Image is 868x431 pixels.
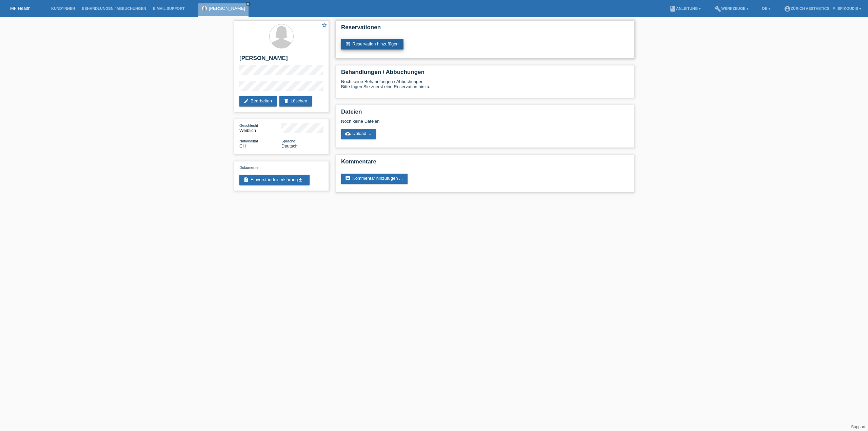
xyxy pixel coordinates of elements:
i: post_add [345,41,351,47]
div: Noch keine Dateien [341,119,548,124]
i: edit [243,98,249,104]
span: Schweiz [239,143,246,149]
span: Geschlecht [239,123,258,128]
a: bookAnleitung ▾ [666,6,704,11]
h2: Kommentare [341,158,629,169]
i: build [714,5,721,12]
a: MF Health [10,6,31,11]
a: deleteLöschen [279,96,312,106]
h2: Reservationen [341,24,629,34]
i: star_border [321,22,327,28]
a: post_addReservation hinzufügen [341,39,403,50]
i: close [246,2,250,6]
i: comment [345,176,351,181]
a: editBearbeiten [239,96,277,106]
a: [PERSON_NAME] [209,6,245,11]
span: Dokumente [239,165,258,170]
a: commentKommentar hinzufügen ... [341,174,408,184]
i: get_app [298,177,303,182]
h2: Behandlungen / Abbuchungen [341,69,629,79]
div: Weiblich [239,123,281,133]
a: cloud_uploadUpload ... [341,129,376,139]
a: descriptionEinverständniserklärungget_app [239,175,310,185]
span: Deutsch [281,143,298,149]
i: delete [283,98,289,104]
a: Support [851,425,865,429]
span: Sprache [281,139,295,143]
a: star_border [321,22,327,29]
i: description [243,177,249,182]
a: close [246,2,251,6]
a: account_circleZürich Aesthetics - F. Ispikoudis ▾ [781,6,865,11]
a: Kund*innen [48,6,78,11]
h2: [PERSON_NAME] [239,55,323,65]
i: book [669,5,676,12]
h2: Dateien [341,109,629,119]
a: Behandlungen / Abbuchungen [78,6,150,11]
a: buildWerkzeuge ▾ [711,6,752,11]
div: Noch keine Behandlungen / Abbuchungen Bitte fügen Sie zuerst eine Reservation hinzu. [341,79,629,94]
a: E-Mail Support [150,6,188,11]
i: cloud_upload [345,131,351,136]
a: DE ▾ [759,6,774,11]
i: account_circle [784,5,791,12]
span: Nationalität [239,139,258,143]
